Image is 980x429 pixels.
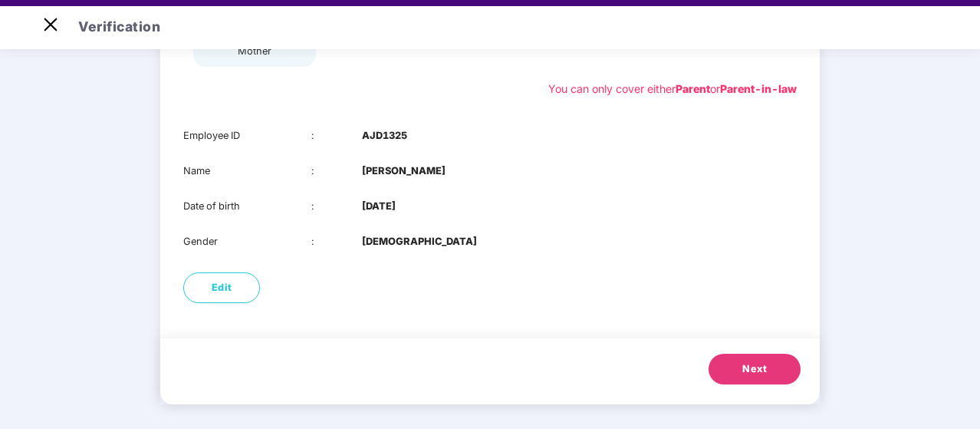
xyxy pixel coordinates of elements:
[362,128,407,144] b: AJD1325
[235,44,274,59] div: mother
[548,81,797,97] div: You can only cover either or
[362,163,446,179] b: [PERSON_NAME]
[362,234,477,249] b: [DEMOGRAPHIC_DATA]
[183,128,311,144] div: Employee ID
[720,82,797,95] b: Parent-in-law
[311,234,363,249] div: :
[709,354,801,384] button: Next
[311,128,363,144] div: :
[742,361,767,377] span: Next
[362,199,396,214] b: [DATE]
[183,199,311,214] div: Date of birth
[183,272,260,303] button: Edit
[311,163,363,179] div: :
[676,82,710,95] b: Parent
[183,234,311,249] div: Gender
[183,163,311,179] div: Name
[311,199,363,214] div: :
[212,280,232,295] span: Edit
